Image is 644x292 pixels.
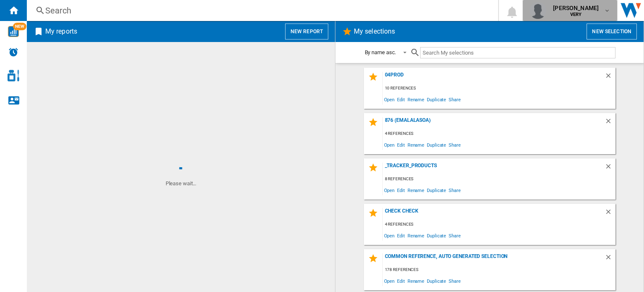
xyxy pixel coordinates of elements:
[447,139,462,150] span: Share
[383,129,615,139] div: 4 references
[8,70,19,82] img: cosmetic-logo.svg
[426,275,447,287] span: Duplicate
[383,184,396,196] span: Open
[365,49,396,55] div: By name asc.
[420,47,615,58] input: Search My selections
[44,24,79,39] h2: My reports
[426,94,447,105] span: Duplicate
[426,139,447,150] span: Duplicate
[605,117,615,129] div: Delete
[383,139,396,150] span: Open
[396,230,406,241] span: Edit
[45,5,476,16] div: Search
[447,230,462,241] span: Share
[383,265,615,275] div: 178 references
[406,275,426,287] span: Rename
[406,139,426,150] span: Rename
[13,23,26,30] span: NEW
[447,184,462,196] span: Share
[553,4,599,12] span: [PERSON_NAME]
[383,117,605,129] div: 876 (emalalasoa)
[570,12,582,17] b: VERY
[383,219,615,230] div: 4 references
[352,24,397,39] h2: My selections
[166,180,197,187] ng-transclude: Please wait...
[406,230,426,241] span: Rename
[383,253,605,265] div: Common reference, auto generated selection
[530,2,546,19] img: profile.jpg
[383,163,605,174] div: _TRACKER_PRODUCTS
[406,184,426,196] span: Rename
[587,24,637,39] button: New selection
[605,163,615,174] div: Delete
[285,24,328,39] button: New report
[383,94,396,105] span: Open
[383,230,396,241] span: Open
[383,174,615,184] div: 8 references
[383,83,615,94] div: 10 references
[8,47,18,57] img: alerts-logo.svg
[396,139,406,150] span: Edit
[383,275,396,287] span: Open
[8,26,19,37] img: wise-card.svg
[426,230,447,241] span: Duplicate
[605,253,615,265] div: Delete
[426,184,447,196] span: Duplicate
[605,72,615,83] div: Delete
[383,208,605,219] div: check check
[447,275,462,287] span: Share
[396,184,406,196] span: Edit
[396,275,406,287] span: Edit
[396,94,406,105] span: Edit
[383,72,605,83] div: 04PROD
[447,94,462,105] span: Share
[605,208,615,219] div: Delete
[406,94,426,105] span: Rename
